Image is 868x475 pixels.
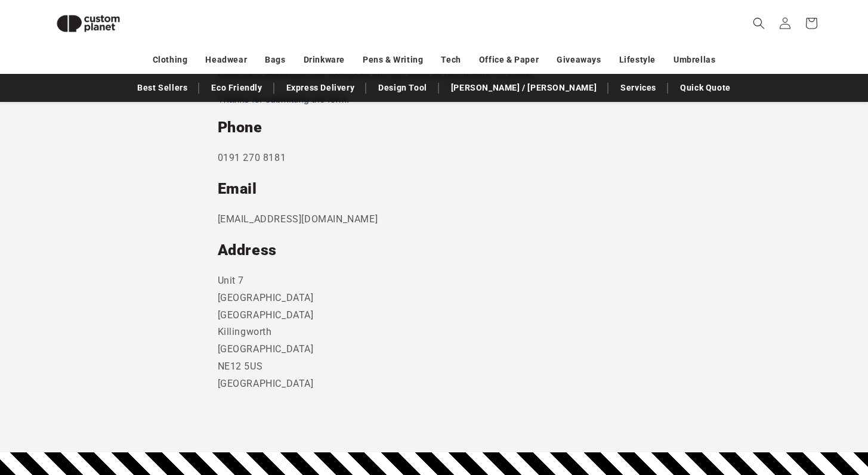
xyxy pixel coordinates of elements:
[441,49,461,70] a: Tech
[265,49,285,70] a: Bags
[557,49,601,70] a: Giveaways
[614,77,662,98] a: Services
[218,272,651,393] p: Unit 7 [GEOGRAPHIC_DATA] [GEOGRAPHIC_DATA] Killingworth [GEOGRAPHIC_DATA] NE12 5US [GEOGRAPHIC_DATA]
[218,241,651,260] h2: Address
[674,49,715,70] a: Umbrellas
[746,10,772,36] summary: Search
[218,118,651,137] h2: Phone
[304,49,345,70] a: Drinkware
[619,49,656,70] a: Lifestyle
[218,211,651,228] p: [EMAIL_ADDRESS][DOMAIN_NAME]
[445,77,603,98] a: [PERSON_NAME] / [PERSON_NAME]
[131,77,193,98] a: Best Sellers
[218,150,651,167] p: 0191 270 8181
[479,49,539,70] a: Office & Paper
[218,179,651,198] h2: Email
[663,346,868,475] iframe: Chat Widget
[363,49,423,70] a: Pens & Writing
[205,49,247,70] a: Headwear
[674,77,737,98] a: Quick Quote
[153,49,188,70] a: Clothing
[205,77,268,98] a: Eco Friendly
[372,77,433,98] a: Design Tool
[280,77,361,98] a: Express Delivery
[47,5,130,42] img: Custom Planet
